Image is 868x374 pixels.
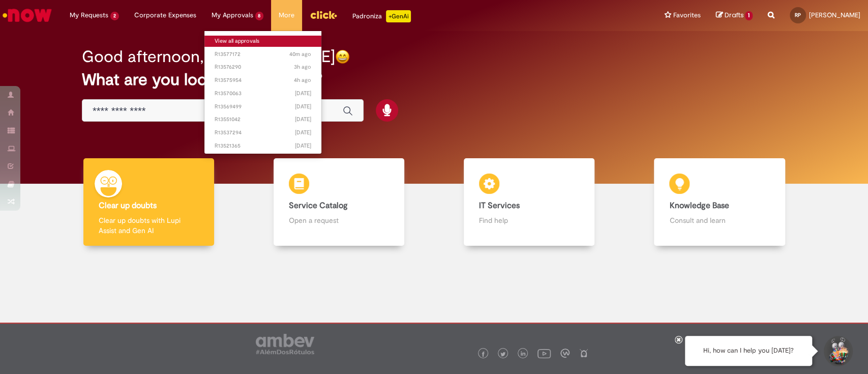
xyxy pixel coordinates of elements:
span: My Requests [70,10,108,20]
a: IT Services Find help [434,158,624,246]
span: [DATE] [295,103,311,110]
a: Drafts [715,11,753,20]
a: Open R13570063 : [204,88,322,99]
span: R13576290 [215,63,312,71]
span: Corporate Expenses [134,10,196,20]
span: R13577172 [215,50,312,59]
span: RP [795,12,801,18]
b: Knowledge Base [669,200,729,211]
img: logo_footer_workplace.png [560,349,570,358]
a: Knowledge Base Consult and learn [624,158,815,246]
time: 29/09/2025 11:42:21 [294,63,311,71]
span: R13521365 [215,142,312,150]
h2: What are you looking for [DATE]? [82,71,786,89]
span: [PERSON_NAME] [809,11,860,19]
img: click_logo_yellow_360x200.png [310,7,337,22]
time: 15/09/2025 17:46:01 [295,129,311,136]
img: logo_footer_youtube.png [537,347,551,360]
b: IT Services [479,200,520,211]
img: logo_footer_facebook.png [481,352,486,357]
time: 29/09/2025 11:02:27 [294,76,311,84]
time: 11/09/2025 11:29:19 [295,142,311,150]
b: Clear up doubts [99,200,157,211]
img: logo_footer_ambev_rotulo_gray.png [256,334,314,354]
span: 2 [110,12,119,20]
time: 19/09/2025 14:46:41 [295,116,311,123]
a: Open R13551042 : [204,114,322,125]
time: 29/09/2025 14:16:46 [289,50,311,58]
a: Clear up doubts Clear up doubts with Lupi Assist and Gen AI [53,158,244,246]
img: happy-face.png [335,49,350,64]
ul: My Approvals [204,31,322,154]
time: 26/09/2025 09:49:57 [295,103,311,110]
p: +GenAi [386,10,411,22]
span: 3h ago [294,63,311,71]
img: logo_footer_naosei.png [579,349,588,358]
p: Open a request [289,215,389,225]
span: Drafts [724,10,743,20]
span: 8 [255,12,264,20]
span: R13570063 [215,90,312,98]
a: Open R13577172 : [204,49,322,60]
img: ServiceNow [1,5,53,25]
span: 4h ago [294,76,311,84]
p: Find help [479,215,579,225]
a: Service Catalog Open a request [244,158,434,246]
span: R13575954 [215,76,312,84]
span: R13537294 [215,129,312,137]
span: [DATE] [295,142,311,150]
img: logo_footer_twitter.png [500,352,505,357]
img: logo_footer_linkedin.png [521,351,526,357]
a: Open R13537294 : [204,127,322,138]
p: Consult and learn [669,215,769,225]
h2: Good afternoon, [PERSON_NAME] [82,48,335,66]
div: Hi, how can I help you [DATE]? [685,336,812,366]
a: Open R13576290 : [204,62,322,73]
span: [DATE] [295,116,311,123]
a: Open R13521365 : [204,140,322,152]
span: More [279,10,294,20]
span: R13569499 [215,103,312,111]
span: My Approvals [212,10,253,20]
span: 40m ago [289,50,311,58]
span: [DATE] [295,90,311,97]
time: 26/09/2025 11:19:17 [295,90,311,97]
a: Open R13575954 : [204,75,322,86]
a: Open R13569499 : [204,101,322,112]
span: Favorites [673,10,700,20]
b: Service Catalog [289,200,348,211]
p: Clear up doubts with Lupi Assist and Gen AI [99,215,199,236]
span: 1 [745,11,753,20]
span: [DATE] [295,129,311,136]
span: R13551042 [215,116,312,124]
div: Padroniza [352,10,411,22]
button: Start Support Conversation [822,336,853,366]
a: View all approvals [204,36,322,47]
